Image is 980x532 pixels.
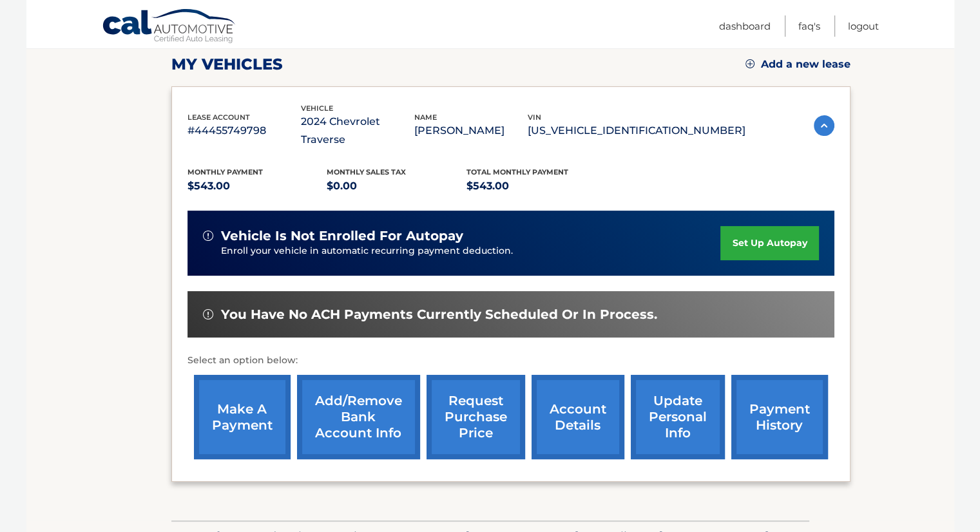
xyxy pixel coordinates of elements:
[528,122,745,140] p: [US_VEHICLE_IDENTIFICATION_NUMBER]
[631,375,725,459] a: update personal info
[414,113,437,122] span: name
[221,244,721,258] p: Enroll your vehicle in automatic recurring payment deduction.
[848,15,879,37] a: Logout
[301,113,414,149] p: 2024 Chevrolet Traverse
[414,122,528,140] p: [PERSON_NAME]
[187,167,263,176] span: Monthly Payment
[466,177,606,195] p: $543.00
[187,353,834,368] p: Select an option below:
[221,307,657,323] span: You have no ACH payments currently scheduled or in process.
[301,104,333,113] span: vehicle
[798,15,820,37] a: FAQ's
[532,375,624,459] a: account details
[203,231,213,241] img: alert-white.svg
[187,177,327,195] p: $543.00
[745,59,754,68] img: add.svg
[171,55,283,74] h2: my vehicles
[745,58,850,71] a: Add a new lease
[203,309,213,319] img: alert-white.svg
[194,375,291,459] a: make a payment
[327,167,406,176] span: Monthly sales Tax
[719,15,771,37] a: Dashboard
[327,177,466,195] p: $0.00
[187,122,301,140] p: #44455749798
[221,228,463,244] span: vehicle is not enrolled for autopay
[102,8,237,46] a: Cal Automotive
[466,167,568,176] span: Total Monthly Payment
[297,375,420,459] a: Add/Remove bank account info
[731,375,828,459] a: payment history
[427,375,525,459] a: request purchase price
[720,226,818,260] a: set up autopay
[814,115,834,136] img: accordion-active.svg
[187,113,250,122] span: lease account
[528,113,541,122] span: vin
